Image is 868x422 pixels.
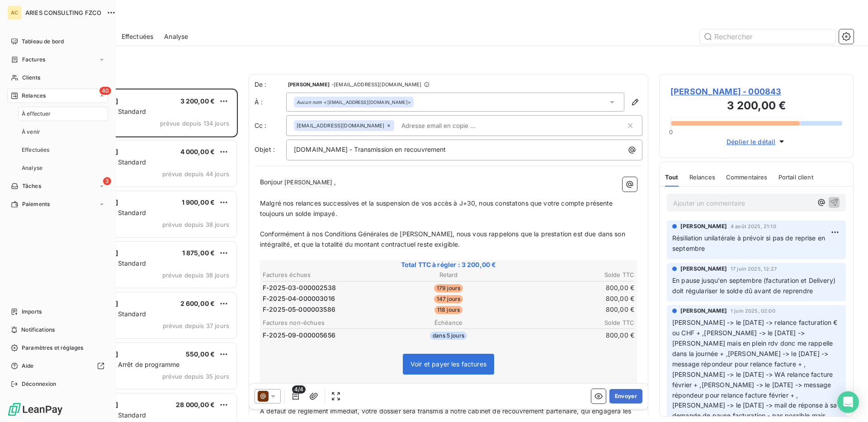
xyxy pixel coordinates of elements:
td: 800,00 € [511,294,635,304]
span: Factures [22,56,45,64]
span: [PERSON_NAME] [680,222,727,230]
th: Solde TTC [511,270,635,280]
span: 4 août 2025, 21:10 [731,224,776,229]
span: Aide [22,362,34,370]
span: ARIES CONSULTING FZCO [25,9,101,16]
span: Tableau de bord [22,38,64,46]
span: Tâches [22,182,41,190]
span: 147 jours [434,295,463,303]
th: Factures échues [262,270,386,280]
span: prévue depuis 38 jours [162,221,229,228]
div: <[EMAIL_ADDRESS][DOMAIN_NAME]> [297,99,411,105]
span: F-2025-05-000003586 [263,305,335,314]
span: 4/4 [292,385,306,394]
button: Déplier le détail [724,136,789,147]
span: Notifications [21,326,55,334]
span: [EMAIL_ADDRESS][DOMAIN_NAME] [297,123,384,128]
th: Solde TTC [511,318,635,328]
span: 550,00 € [186,350,215,358]
span: Clients [22,74,40,82]
label: À : [255,98,286,107]
span: 179 jours [434,284,463,292]
span: Analyse [164,32,188,41]
span: À effectuer [22,110,51,118]
td: 800,00 € [511,305,635,314]
span: De : [255,80,286,89]
div: Open Intercom Messenger [837,391,859,413]
span: prévue depuis 37 jours [163,322,229,329]
span: 1 900,00 € [182,198,215,206]
span: Relances [22,92,46,100]
span: 17 juin 2025, 12:27 [731,266,777,272]
span: Résiliation unilatérale à prévoir si pas de reprise en septembre [672,234,827,252]
label: Cc : [255,121,286,130]
a: Aide [7,359,108,373]
span: 4 000,00 € [180,148,215,155]
td: F-2025-09-000005656 [262,330,386,340]
span: [PERSON_NAME] [680,307,727,315]
span: Imports [22,308,42,316]
span: Total TTC à régler : 3 200,00 € [261,260,636,269]
span: dans 5 jours [430,332,467,340]
span: prévue depuis 35 jours [162,373,229,380]
span: Bonjour [260,178,283,186]
th: Retard [387,270,510,280]
span: Conformément à nos Conditions Générales de [PERSON_NAME], nous vous rappelons que la prestation e... [260,230,627,248]
span: [DOMAIN_NAME] - Transmission en recouvrement [294,145,446,153]
span: Paramètres et réglages [22,344,83,352]
span: [PERSON_NAME] - 000843 [670,85,842,98]
span: En pause jusqu'en septembre (facturation et Delivery) doit régulariser le solde dû avant de repre... [672,277,837,295]
span: Déplier le détail [726,137,776,146]
span: Voir et payer les factures [410,360,486,368]
td: 800,00 € [511,283,635,293]
span: [PERSON_NAME] [680,265,727,273]
span: Effectuées [122,32,154,41]
span: Objet : [255,145,275,153]
input: Rechercher [700,29,835,44]
div: grid [43,89,238,422]
span: Malgré nos relances successives et la suspension de vos accès à J+30, nous constatons que votre c... [260,199,615,217]
span: 1 juin 2025, 02:00 [731,308,775,314]
span: À venir [22,128,40,136]
em: Aucun nom [297,99,322,105]
span: 28 000,00 € [176,401,215,408]
span: Analyse [22,164,42,172]
img: Logo LeanPay [7,402,63,417]
span: Déconnexion [22,380,57,388]
span: Commentaires [726,173,768,181]
span: 3 200,00 € [180,97,215,105]
h3: 3 200,00 € [670,98,842,116]
span: prévue depuis 38 jours [162,272,229,279]
td: 800,00 € [511,330,635,340]
span: 40 [99,87,111,95]
span: Tout [665,173,679,181]
span: - [EMAIL_ADDRESS][DOMAIN_NAME] [331,82,421,87]
input: Adresse email en copie ... [398,119,502,132]
th: Échéance [387,318,510,328]
span: 3 [103,177,111,185]
span: 118 jours [434,306,462,314]
span: prévue depuis 134 jours [160,120,229,127]
span: [PERSON_NAME] [288,82,330,87]
span: Portail client [778,173,813,181]
button: Envoyer [609,389,642,403]
span: Plan de relance - Arrêt de programme [65,361,179,368]
span: Relances [689,173,715,181]
div: AC [7,5,22,20]
span: Paiements [22,200,50,208]
span: Effectuées [22,146,50,154]
span: F-2025-04-000003016 [263,294,335,303]
span: prévue depuis 44 jours [162,170,229,178]
th: Factures non-échues [262,318,386,328]
span: 1 875,00 € [182,249,215,257]
span: 0 [669,128,673,136]
span: , [334,178,336,186]
span: [PERSON_NAME] [283,178,334,188]
span: 2 600,00 € [180,300,215,307]
span: F-2025-03-000002538 [263,283,336,292]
